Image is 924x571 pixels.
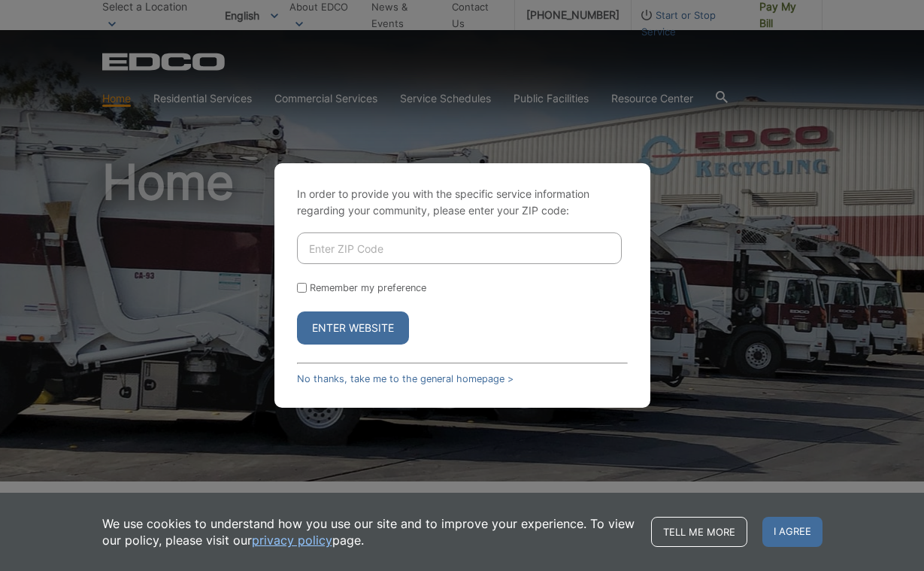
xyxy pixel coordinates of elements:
[252,532,332,548] a: privacy policy
[310,282,426,293] label: Remember my preference
[651,517,747,547] a: Tell me more
[297,186,628,219] p: In order to provide you with the specific service information regarding your community, please en...
[297,232,622,264] input: Enter ZIP Code
[297,373,514,384] a: No thanks, take me to the general homepage >
[102,515,636,548] p: We use cookies to understand how you use our site and to improve your experience. To view our pol...
[762,517,823,547] span: I agree
[297,311,409,345] button: Enter Website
